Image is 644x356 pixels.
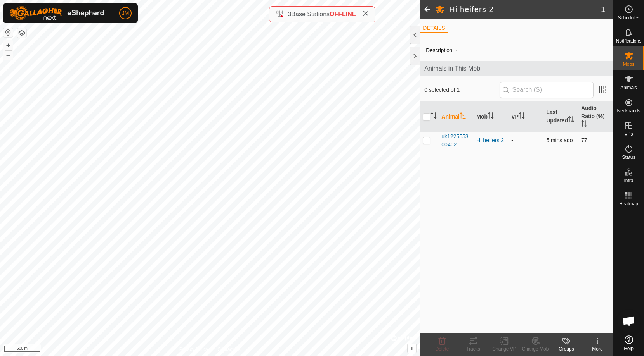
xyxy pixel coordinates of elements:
[488,114,494,120] p-sorticon: Activate to sort
[511,137,513,143] app-display-virtual-paddock-transition: -
[543,101,578,132] th: Last Updated
[619,201,638,206] span: Heatmap
[408,344,416,353] button: i
[452,43,460,56] span: -
[458,346,489,353] div: Tracks
[3,28,13,37] button: Reset Map
[460,114,466,120] p-sorticon: Activate to sort
[508,101,543,132] th: VP
[424,86,499,94] span: 0 selected of 1
[546,137,573,143] span: 23 Sept 2025, 9:46 am
[179,346,208,353] a: Privacy Policy
[582,346,613,353] div: More
[568,117,574,124] p-sorticon: Activate to sort
[436,346,449,352] span: Delete
[217,346,240,353] a: Contact Us
[473,101,508,132] th: Mob
[617,310,641,333] div: Open chat
[623,62,634,67] span: Mobs
[426,47,452,53] label: Description
[476,136,505,144] div: Hi heifers 2
[430,114,437,120] p-sorticon: Activate to sort
[411,345,413,351] span: i
[291,11,330,17] span: Base Stations
[624,132,633,136] span: VPs
[581,122,587,128] p-sorticon: Activate to sort
[601,3,605,15] span: 1
[613,332,644,354] a: Help
[489,346,520,353] div: Change VP
[3,51,13,60] button: –
[616,39,641,43] span: Notifications
[3,41,13,50] button: +
[330,11,356,17] span: OFFLINE
[449,5,601,14] h2: Hi heifers 2
[617,108,640,113] span: Neckbands
[441,132,470,149] span: uk122555300462
[618,15,639,20] span: Schedules
[520,346,551,353] div: Change Mob
[581,137,587,143] span: 77
[622,155,635,160] span: Status
[288,11,291,17] span: 3
[624,346,634,351] span: Help
[420,24,448,33] li: DETAILS
[551,346,582,353] div: Groups
[438,101,473,132] th: Animal
[578,101,613,132] th: Audio Ratio (%)
[500,82,594,98] input: Search (S)
[122,9,129,17] span: JM
[620,85,637,90] span: Animals
[17,28,26,38] button: Map Layers
[424,64,608,73] span: Animals in This Mob
[9,6,106,20] img: Gallagher Logo
[519,114,525,120] p-sorticon: Activate to sort
[624,178,633,183] span: Infra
